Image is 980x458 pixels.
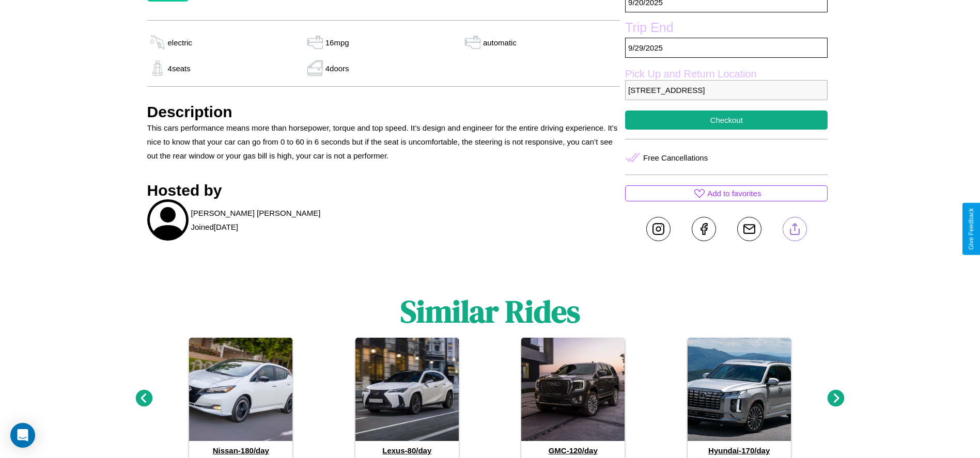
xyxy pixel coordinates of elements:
[707,186,761,200] p: Add to favorites
[325,61,349,75] p: 4 doors
[625,68,828,80] label: Pick Up and Return Location
[625,80,828,100] p: [STREET_ADDRESS]
[462,35,483,50] img: gas
[305,60,325,76] img: gas
[147,60,168,76] img: gas
[147,103,620,121] h3: Description
[10,423,35,448] div: Open Intercom Messenger
[168,61,191,75] p: 4 seats
[147,35,168,50] img: gas
[625,110,828,130] button: Checkout
[400,290,580,333] h1: Similar Rides
[147,121,620,163] p: This cars performance means more than horsepower, torque and top speed. It’s design and engineer ...
[305,35,325,50] img: gas
[625,185,828,201] button: Add to favorites
[643,151,708,165] p: Free Cancellations
[483,36,517,50] p: automatic
[325,36,349,50] p: 16 mpg
[191,206,321,220] p: [PERSON_NAME] [PERSON_NAME]
[168,36,193,50] p: electric
[968,208,975,250] div: Give Feedback
[147,182,620,199] h3: Hosted by
[625,20,828,38] label: Trip End
[191,220,238,234] p: Joined [DATE]
[625,38,828,58] p: 9 / 29 / 2025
